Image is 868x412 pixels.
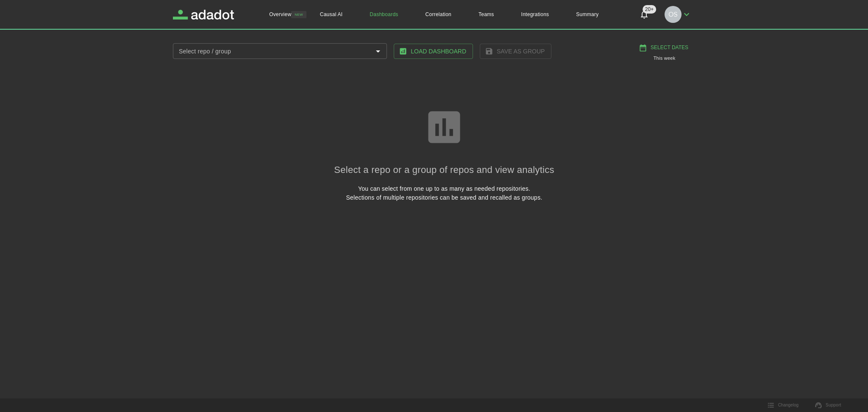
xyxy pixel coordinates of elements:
[661,3,695,25] button: oswaldo.yool
[372,45,384,57] button: Open
[358,184,530,193] p: You can select from one up to as many as needed repositories.
[173,10,234,19] a: Adadot Homepage
[346,193,542,202] p: Selections of multiple repositories can be saved and recalled as groups.
[654,55,676,62] h2: This week
[637,41,692,55] button: Select Dates
[334,163,554,177] h2: Select a repo or a group of repos and view analytics
[665,6,682,23] img: oswaldo.yool
[810,399,846,412] a: Support
[634,4,654,25] button: Notifications
[763,399,804,412] button: Changelog
[394,44,473,59] button: Load Dashboard
[643,5,656,14] span: 20+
